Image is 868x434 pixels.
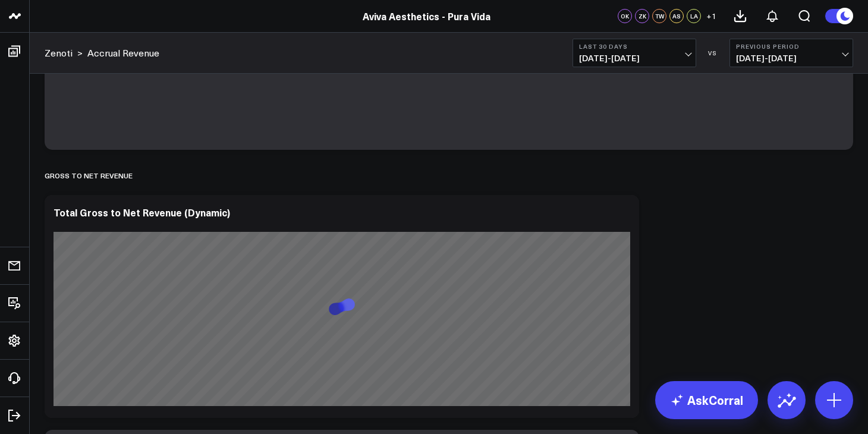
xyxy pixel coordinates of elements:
button: Last 30 Days[DATE]-[DATE] [573,39,696,67]
div: AS [669,9,684,23]
div: LA [687,9,701,23]
div: Total Gross to Net Revenue (Dynamic) [54,206,230,219]
div: OK [618,9,632,23]
span: + 1 [706,12,716,20]
a: AskCorral [655,381,758,419]
b: Last 30 Days [579,43,690,50]
b: Previous Period [736,43,847,50]
button: Previous Period[DATE]-[DATE] [729,39,853,67]
button: +1 [704,9,718,23]
a: Aviva Aesthetics - Pura Vida [363,10,490,23]
div: ZK [635,9,649,23]
a: Accrual Revenue [87,46,159,59]
span: [DATE] - [DATE] [736,54,847,63]
div: VS [702,49,724,56]
span: [DATE] - [DATE] [579,54,690,63]
div: TW [652,9,666,23]
div: Gross to Net Revenue [45,162,133,189]
div: > [45,46,83,59]
a: Zenoti [45,46,73,59]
